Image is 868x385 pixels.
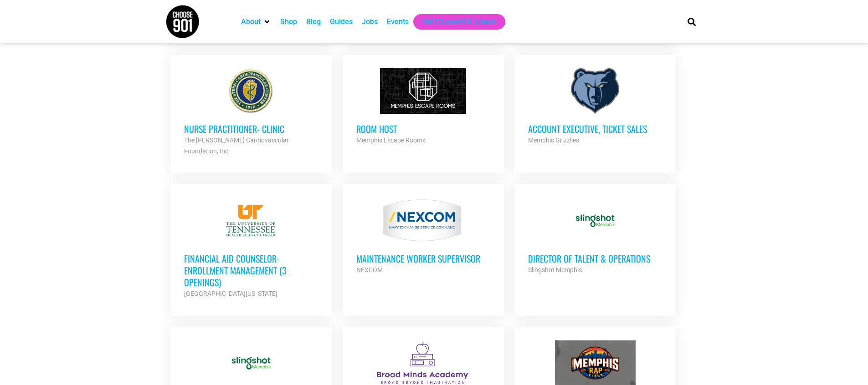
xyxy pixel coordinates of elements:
a: Jobs [362,16,378,27]
a: Guides [330,16,353,27]
h3: Nurse Practitioner- Clinic [184,123,318,135]
a: Get Choose901 Emails [422,16,496,27]
h3: Account Executive, Ticket Sales [528,123,662,135]
a: MAINTENANCE WORKER SUPERVISOR NEXCOM [343,184,504,289]
a: Shop [280,16,297,27]
a: Account Executive, Ticket Sales Memphis Grizzlies [514,55,676,159]
a: Events [387,16,409,27]
strong: [GEOGRAPHIC_DATA][US_STATE] [184,290,277,297]
a: Nurse Practitioner- Clinic The [PERSON_NAME] Cardiovascular Foundation, Inc. [170,55,332,170]
strong: Memphis Grizzlies [528,137,579,144]
div: Search [684,14,699,29]
div: About [236,14,276,30]
h3: Room Host [356,123,490,135]
h3: Financial Aid Counselor-Enrollment Management (3 Openings) [184,253,318,288]
strong: Slingshot Memphis [528,266,582,274]
h3: MAINTENANCE WORKER SUPERVISOR [356,253,490,264]
strong: NEXCOM [356,266,383,274]
nav: Main nav [236,14,672,30]
a: About [241,16,261,27]
a: Director of Talent & Operations Slingshot Memphis [514,184,676,289]
a: Blog [306,16,321,27]
a: Room Host Memphis Escape Rooms [343,55,504,159]
strong: The [PERSON_NAME] Cardiovascular Foundation, Inc. [184,137,289,155]
h3: Director of Talent & Operations [528,253,662,264]
strong: Memphis Escape Rooms [356,137,426,144]
a: Financial Aid Counselor-Enrollment Management (3 Openings) [GEOGRAPHIC_DATA][US_STATE] [170,184,332,313]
